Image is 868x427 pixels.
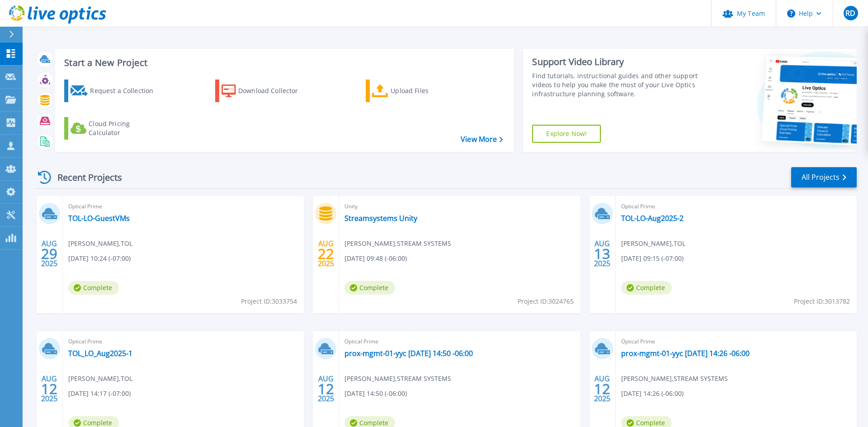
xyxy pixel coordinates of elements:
span: Unity [344,202,575,211]
span: [DATE] 09:48 (-06:00) [344,253,407,263]
a: Request a Collection [64,80,165,102]
span: Optical Prime [621,337,851,347]
a: Explore Now! [532,125,601,143]
span: Project ID: 3013782 [794,296,850,306]
span: Complete [344,281,395,295]
div: Upload Files [391,82,463,100]
span: RD [845,9,855,17]
span: [PERSON_NAME] , TOL [621,239,685,249]
span: Complete [621,281,672,295]
div: Download Collector [238,82,311,100]
span: [PERSON_NAME] , STREAM SYSTEMS [344,239,451,249]
a: TOL_LO_Aug2025-1 [68,349,132,358]
h3: Start a New Project [64,58,503,68]
a: Upload Files [366,80,467,102]
span: [DATE] 09:15 (-07:00) [621,253,684,263]
span: Optical Prime [344,337,575,347]
div: AUG 2025 [317,237,335,270]
div: AUG 2025 [317,372,335,405]
span: [DATE] 10:24 (-07:00) [68,253,131,263]
div: Request a Collection [90,82,162,100]
a: Streamsystems Unity [344,214,417,223]
div: AUG 2025 [594,237,611,270]
span: Optical Prime [68,202,298,211]
span: [DATE] 14:17 (-07:00) [68,389,131,399]
span: 13 [594,250,610,258]
a: Download Collector [215,80,316,102]
span: [PERSON_NAME] , STREAM SYSTEMS [344,374,451,384]
div: AUG 2025 [41,372,58,405]
span: [DATE] 14:26 (-06:00) [621,389,684,399]
a: TOL-LO-Aug2025-2 [621,214,684,223]
a: prox-mgmt-01-yyc [DATE] 14:50 -06:00 [344,349,473,358]
span: [PERSON_NAME] , TOL [68,239,132,249]
span: Project ID: 3033754 [241,296,297,306]
a: Cloud Pricing Calculator [64,117,165,140]
div: Find tutorials, instructional guides and other support videos to help you make the most of your L... [532,71,702,99]
a: prox-mgmt-01-yyc [DATE] 14:26 -06:00 [621,349,750,358]
span: 12 [318,385,334,393]
span: [PERSON_NAME] , TOL [68,374,132,384]
div: Recent Projects [35,166,134,188]
span: 22 [318,250,334,258]
span: Optical Prime [621,202,851,211]
div: Cloud Pricing Calculator [89,119,161,137]
span: [DATE] 14:50 (-06:00) [344,389,407,399]
span: 29 [41,250,57,258]
span: [PERSON_NAME] , STREAM SYSTEMS [621,374,728,384]
a: TOL-LO-GuestVMs [68,214,130,223]
div: AUG 2025 [41,237,58,270]
span: Project ID: 3024765 [518,296,574,306]
a: View More [461,135,503,144]
div: Support Video Library [532,56,702,68]
span: Optical Prime [68,337,298,347]
span: 12 [41,385,57,393]
span: 12 [594,385,610,393]
div: AUG 2025 [594,372,611,405]
a: All Projects [791,167,857,188]
span: Complete [68,281,119,295]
